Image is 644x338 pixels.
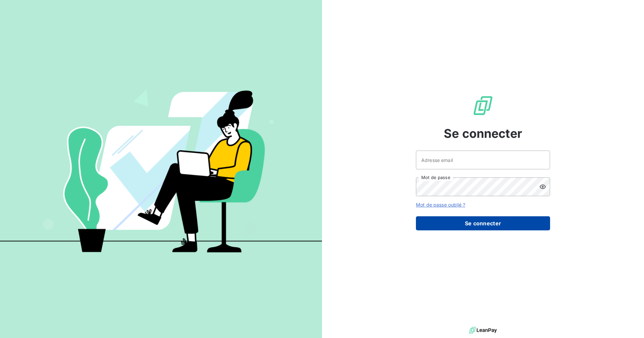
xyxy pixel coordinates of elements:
img: logo [469,325,497,335]
a: Mot de passe oublié ? [416,202,465,208]
span: Se connecter [444,124,522,143]
img: Logo LeanPay [472,95,494,116]
button: Se connecter [416,216,550,230]
input: placeholder [416,151,550,169]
